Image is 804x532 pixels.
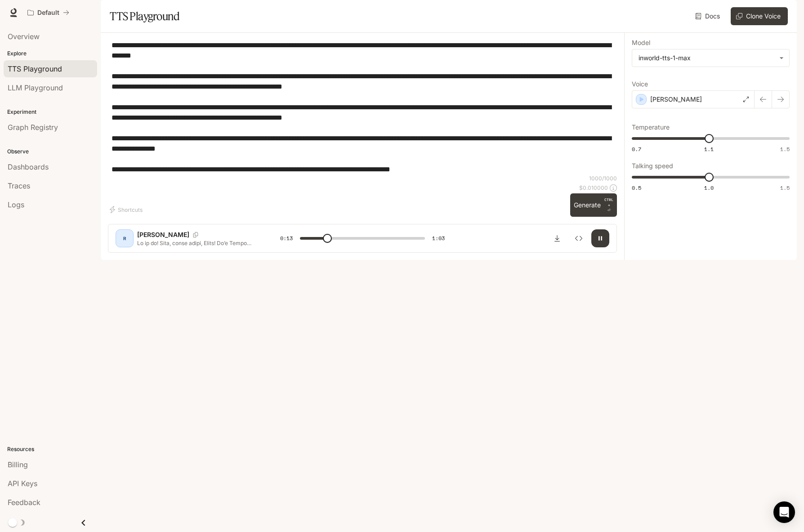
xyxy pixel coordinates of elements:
p: Temperature [632,124,670,130]
button: Inspect [570,229,588,247]
span: 0:13 [280,234,293,243]
span: 0.7 [632,145,641,153]
div: inworld-tts-1-max [632,49,789,67]
button: All workspaces [23,4,73,22]
span: 1.5 [780,184,790,192]
p: ⏎ [604,197,613,213]
span: 0.5 [632,184,641,192]
p: [PERSON_NAME] [650,95,702,104]
div: inworld-tts-1-max [639,54,775,63]
span: 1.0 [704,184,714,192]
p: [PERSON_NAME] [137,230,189,239]
button: Clone Voice [731,7,788,25]
div: R [117,231,132,246]
a: Docs [693,7,724,25]
span: 1.5 [780,145,790,153]
h1: TTS Playground [110,7,179,25]
div: Open Intercom Messenger [773,501,795,523]
button: Download audio [548,229,566,247]
p: CTRL + [604,197,613,208]
span: 1.1 [704,145,714,153]
p: Default [37,9,59,17]
span: 1:03 [432,234,445,243]
p: Talking speed [632,163,673,169]
button: GenerateCTRL +⏎ [570,193,617,217]
p: Model [632,40,650,46]
button: Copy Voice ID [189,232,202,237]
button: Shortcuts [108,202,146,217]
p: Lo ip do! Sita, conse adipi, Elits! Do’e Tempo Incid utla et dol Magna Aliq. E’ad mini veniamq no... [137,239,259,247]
p: Voice [632,81,648,87]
